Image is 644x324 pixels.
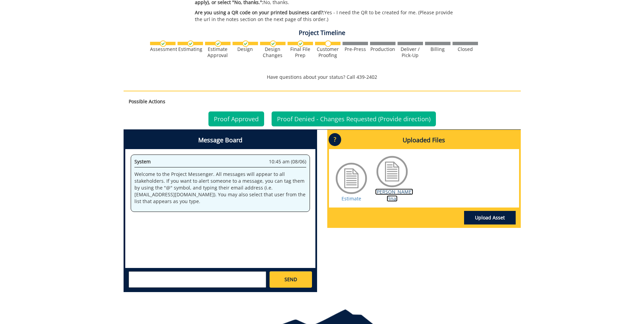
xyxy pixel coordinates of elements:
[329,131,519,149] h4: Uploaded Files
[195,9,461,23] p: Yes - I need the QR to be created for me. (Please provide the url in the notes section on the nex...
[134,158,151,165] span: System
[124,74,521,80] p: Have questions about your status? Call 439-2402
[178,46,203,52] div: Estimating
[269,158,306,165] span: 10:45 am (08/06)
[187,40,194,47] img: checkmark
[453,46,478,52] div: Closed
[297,40,304,47] img: checkmark
[124,30,521,36] h4: Project Timeline
[134,171,306,205] p: Welcome to the Project Messenger. All messages will appear to all stakeholders. If you want to al...
[284,276,297,283] span: SEND
[260,46,286,58] div: Design Changes
[329,133,341,146] p: ?
[208,111,264,126] a: Proof Approved
[160,40,166,47] img: checkmark
[215,40,221,47] img: checkmark
[129,271,266,288] textarea: messageToSend
[398,46,423,58] div: Deliver / Pick-Up
[343,46,368,52] div: Pre-Press
[370,46,395,52] div: Production
[195,9,324,16] span: Are you using a QR code on your printed business card?:
[272,111,436,126] a: Proof Denied - Changes Requested (Provide direction)
[205,46,231,58] div: Estimate Approval
[342,195,361,202] a: Estimate
[425,46,450,52] div: Billing
[315,46,341,58] div: Customer Proofing
[325,40,331,47] img: no
[150,46,176,52] div: Assessment
[270,40,276,47] img: checkmark
[129,98,165,105] strong: Possible Actions
[375,188,413,202] a: [PERSON_NAME] Final
[464,211,516,224] a: Upload Asset
[242,40,249,47] img: checkmark
[288,46,313,58] div: Final File Prep
[270,271,312,288] a: SEND
[233,46,258,52] div: Design
[125,131,315,149] h4: Message Board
